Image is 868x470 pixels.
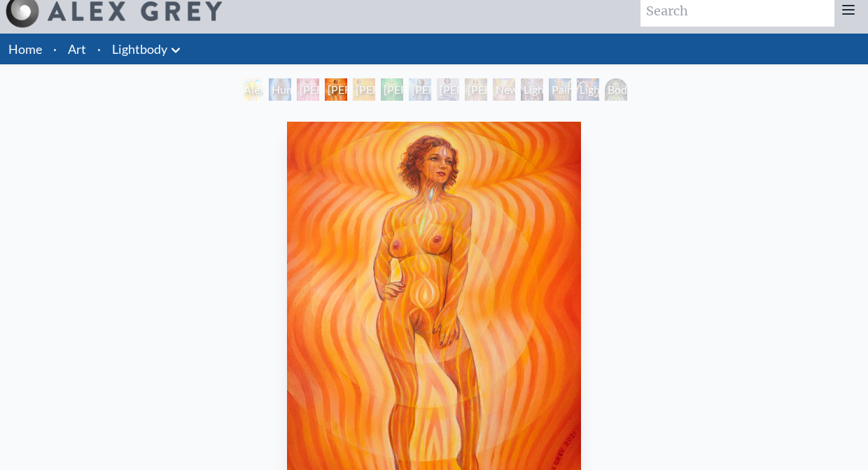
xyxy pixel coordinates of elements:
[68,39,86,59] a: Art
[521,78,543,101] div: Lightweaver
[493,78,515,101] div: Newborn
[409,78,431,101] div: [PERSON_NAME] 5
[325,78,347,101] div: [PERSON_NAME] 2
[549,78,571,101] div: Painting
[92,34,106,64] li: ·
[297,78,319,101] div: [PERSON_NAME] 1
[381,78,403,101] div: [PERSON_NAME] 4
[577,78,599,101] div: Lightworker
[241,78,263,101] div: Alexza
[8,41,42,57] a: Home
[48,34,62,64] li: ·
[605,78,627,101] div: Body/Mind as a Vibratory Field of Energy
[112,39,167,59] a: Lightbody
[465,78,487,101] div: [PERSON_NAME] 7
[269,78,291,101] div: Human Energy Field
[437,78,459,101] div: [PERSON_NAME] 6
[353,78,375,101] div: [PERSON_NAME] 3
